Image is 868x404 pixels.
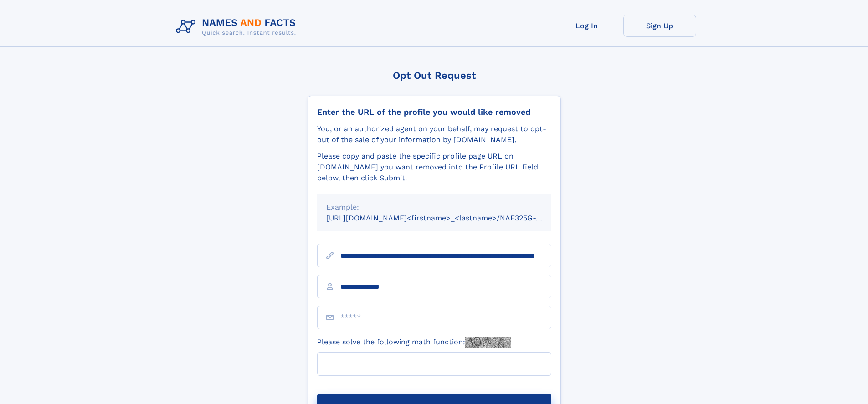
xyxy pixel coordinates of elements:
label: Please solve the following math function: [317,337,511,348]
small: [URL][DOMAIN_NAME]<firstname>_<lastname>/NAF325G-xxxxxxxx [326,214,569,222]
a: Log In [550,15,623,37]
img: Logo Names and Facts [172,15,303,39]
div: You, or an authorized agent on your behalf, may request to opt-out of the sale of your informatio... [317,123,551,145]
div: Opt Out Request [308,70,561,81]
div: Enter the URL of the profile you would like removed [317,107,551,117]
div: Please copy and paste the specific profile page URL on [DOMAIN_NAME] you want removed into the Pr... [317,151,551,184]
div: Example: [326,202,542,213]
a: Sign Up [623,15,696,37]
